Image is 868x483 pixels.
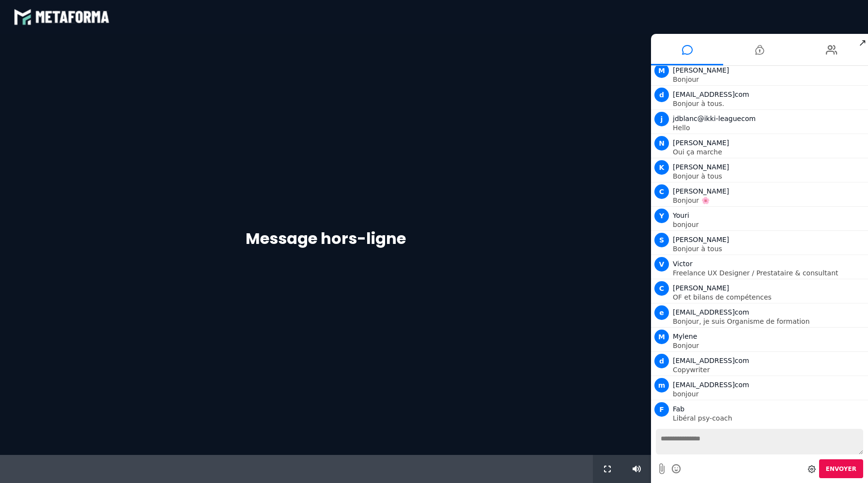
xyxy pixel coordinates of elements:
[673,139,729,147] span: [PERSON_NAME]
[654,330,669,344] span: M
[654,160,669,175] span: K
[654,63,669,78] span: M
[673,332,697,340] span: Mylene
[654,257,669,272] span: V
[857,34,868,51] span: ↗
[673,270,866,276] p: Freelance UX Designer / Prestataire & consultant
[673,197,866,204] p: Bonjour 🌸
[673,100,866,107] p: Bonjour à tous.
[819,459,863,478] button: Envoyer
[654,88,669,102] span: d
[673,318,866,325] p: Bonjour, je suis Organisme de formation
[673,124,866,131] p: Hello
[654,233,669,247] span: S
[673,357,749,364] span: [EMAIL_ADDRESS]com
[673,284,729,292] span: [PERSON_NAME]
[654,305,669,320] span: e
[654,209,669,223] span: Y
[673,221,866,228] p: bonjour
[654,281,669,296] span: C
[654,378,669,392] span: m
[673,342,866,349] p: Bonjour
[673,91,749,98] span: [EMAIL_ADDRESS]com
[246,227,406,250] h1: Message hors-ligne
[673,405,684,413] span: Fab
[673,294,866,301] p: OF et bilans de compétences
[673,415,866,422] p: Libéral psy-coach
[673,260,693,268] span: Victor
[673,149,866,155] p: Oui ça marche
[673,366,866,373] p: Copywriter
[673,381,749,389] span: [EMAIL_ADDRESS]com
[673,245,866,252] p: Bonjour à tous
[673,236,729,243] span: [PERSON_NAME]
[673,391,866,397] p: bonjour
[673,163,729,171] span: [PERSON_NAME]
[673,308,749,316] span: [EMAIL_ADDRESS]com
[654,402,669,417] span: F
[654,112,669,126] span: j
[654,354,669,368] span: d
[673,115,756,122] span: jdblanc@ikki-leaguecom
[826,466,856,472] span: Envoyer
[673,173,866,180] p: Bonjour à tous
[654,136,669,151] span: N
[673,187,729,195] span: [PERSON_NAME]
[673,66,729,74] span: [PERSON_NAME]
[654,184,669,199] span: C
[673,76,866,83] p: Bonjour
[673,211,689,219] span: Youri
